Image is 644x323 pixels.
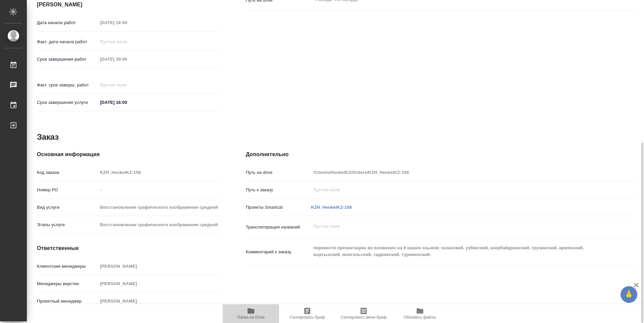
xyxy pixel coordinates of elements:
[246,204,311,211] p: Проекты Smartcat
[37,82,98,88] p: Факт. срок заверш. работ
[37,150,219,158] h4: Основная информация
[246,249,311,255] p: Комментарий к заказу
[37,204,98,211] p: Вид услуги
[37,19,98,26] p: Дата начала работ
[98,80,156,90] input: Пустое поле
[98,54,156,64] input: Пустое поле
[98,261,219,271] input: Пустое поле
[37,99,98,106] p: Срок завершения услуги
[98,202,219,212] input: Пустое поле
[37,298,98,305] p: Проектный менеджер
[404,315,436,320] span: Обновить файлы
[246,224,311,231] p: Транслитерация названий
[98,185,219,195] input: Пустое поле
[98,98,156,107] input: ✎ Введи что-нибудь
[246,150,637,158] h4: Дополнительно
[98,168,219,177] input: Пустое поле
[621,286,637,303] button: 🙏
[311,242,604,260] textarea: перевести презентацию во вложении на 9 наших языков: казахский, узбекский, азербайджанский, грузи...
[246,169,311,176] p: Путь на drive
[98,18,156,27] input: Пустое поле
[289,315,325,320] span: Скопировать бриф
[37,132,59,142] h2: Заказ
[311,205,352,210] a: KZH_HenkelKZ-158
[37,56,98,63] p: Срок завершения работ
[335,304,392,323] button: Скопировать мини-бриф
[98,296,219,306] input: Пустое поле
[37,39,98,45] p: Факт. дата начала работ
[37,221,98,228] p: Этапы услуги
[279,304,335,323] button: Скопировать бриф
[246,187,311,193] p: Путь к заказу
[223,304,279,323] button: Папка на Drive
[392,304,448,323] button: Обновить файлы
[98,220,219,230] input: Пустое поле
[37,169,98,176] p: Код заказа
[37,263,98,270] p: Клиентские менеджеры
[37,280,98,287] p: Менеджеры верстки
[623,287,635,302] span: 🙏
[311,185,604,195] input: Пустое поле
[340,315,386,320] span: Скопировать мини-бриф
[237,315,265,320] span: Папка на Drive
[37,1,219,9] h4: [PERSON_NAME]
[311,168,604,177] input: Пустое поле
[98,37,156,47] input: Пустое поле
[98,279,219,288] input: Пустое поле
[37,244,219,252] h4: Ответственные
[37,187,98,193] p: Номер РО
